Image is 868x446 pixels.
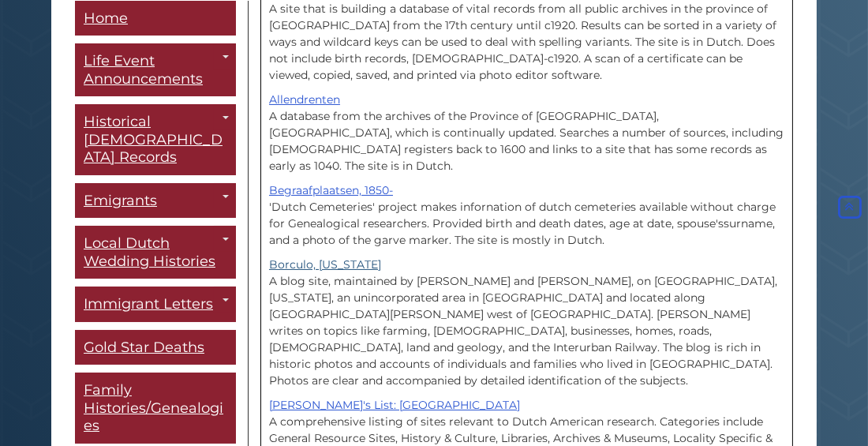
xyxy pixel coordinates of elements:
[75,287,236,322] a: Immigrant Letters
[84,338,204,355] span: Gold Star Deaths
[75,226,236,279] a: Local Dutch Wedding Histories
[835,201,864,215] a: Back to Top
[75,182,236,218] a: Emigrants
[75,373,236,444] a: Family Histories/Genealogies
[269,182,784,249] p: 'Dutch Cemeteries' project makes infornation of dutch cemeteries available without charge for Gen...
[269,398,520,412] a: [PERSON_NAME]'s List: [GEOGRAPHIC_DATA]
[269,257,784,389] p: A blog site, maintained by [PERSON_NAME] and [PERSON_NAME], on [GEOGRAPHIC_DATA], [US_STATE], an ...
[84,113,223,166] span: Historical [DEMOGRAPHIC_DATA] Records
[75,43,236,96] a: Life Event Announcements
[84,9,128,26] span: Home
[84,381,223,434] span: Family Histories/Genealogies
[84,52,203,88] span: Life Event Announcements
[269,92,340,107] a: Allendrenten
[269,183,393,197] a: Begraafplaatsen, 1850-
[84,295,213,313] span: Immigrant Letters
[269,257,381,272] a: Borculo, [US_STATE]
[75,329,236,365] a: Gold Star Deaths
[84,234,215,270] span: Local Dutch Wedding Histories
[269,92,784,174] p: A database from the archives of the Province of [GEOGRAPHIC_DATA], [GEOGRAPHIC_DATA], which is co...
[75,104,236,175] a: Historical [DEMOGRAPHIC_DATA] Records
[84,191,157,208] span: Emigrants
